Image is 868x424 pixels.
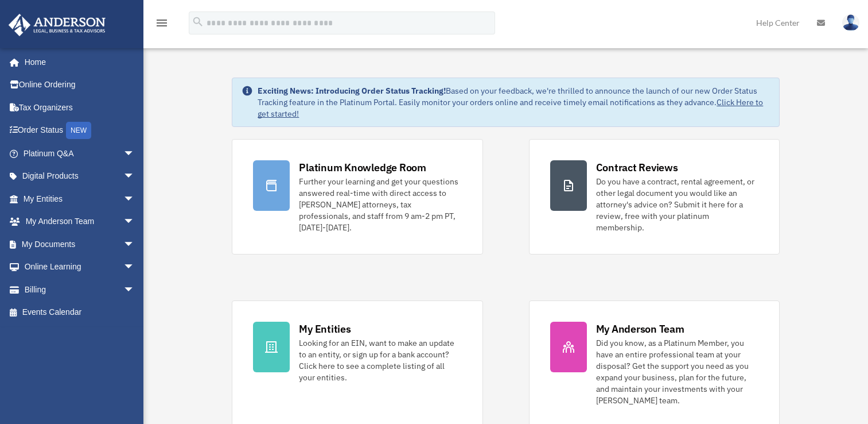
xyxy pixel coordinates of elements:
[8,187,152,210] a: My Entitiesarrow_drop_down
[192,16,204,28] i: search
[8,210,152,233] a: My Anderson Teamarrow_drop_down
[596,160,678,175] div: Contract Reviews
[8,233,152,256] a: My Documentsarrow_drop_down
[8,74,152,97] a: Online Ordering
[299,176,461,233] div: Further your learning and get your questions answered real-time with direct access to [PERSON_NAM...
[8,96,152,119] a: Tax Organizers
[8,142,152,165] a: Platinum Q&Aarrow_drop_down
[8,165,152,188] a: Digital Productsarrow_drop_down
[258,85,769,120] div: Based on your feedback, we're thrilled to announce the launch of our new Order Status Tracking fe...
[155,20,169,30] a: menu
[155,16,169,30] i: menu
[123,165,146,188] span: arrow_drop_down
[123,278,146,302] span: arrow_drop_down
[299,160,426,175] div: Platinum Knowledge Room
[8,119,152,142] a: Order StatusNEW
[8,301,152,324] a: Events Calendar
[8,278,152,301] a: Billingarrow_drop_down
[299,337,461,383] div: Looking for an EIN, want to make an update to an entity, or sign up for a bank account? Click her...
[596,176,758,233] div: Do you have a contract, rental agreement, or other legal document you would like an attorney's ad...
[123,187,146,211] span: arrow_drop_down
[299,322,351,336] div: My Entities
[123,233,146,256] span: arrow_drop_down
[596,322,684,336] div: My Anderson Team
[123,142,146,165] span: arrow_drop_down
[5,14,109,36] img: Anderson Advisors Platinum Portal
[842,14,859,31] img: User Pic
[232,139,482,255] a: Platinum Knowledge Room Further your learning and get your questions answered real-time with dire...
[258,97,763,119] a: Click Here to get started!
[258,86,446,96] strong: Exciting News: Introducing Order Status Tracking!
[8,256,152,279] a: Online Learningarrow_drop_down
[123,210,146,234] span: arrow_drop_down
[596,337,758,406] div: Did you know, as a Platinum Member, you have an entire professional team at your disposal? Get th...
[529,139,780,255] a: Contract Reviews Do you have a contract, rental agreement, or other legal document you would like...
[66,122,91,139] div: NEW
[8,51,146,74] a: Home
[123,256,146,279] span: arrow_drop_down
